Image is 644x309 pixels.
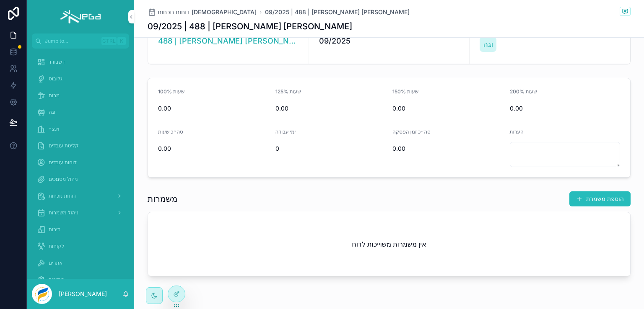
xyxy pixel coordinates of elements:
a: דוחות עובדים [32,155,129,170]
span: K [118,38,125,44]
span: גלובוס [49,75,62,82]
h2: אין משמרות משוייכות לדוח [352,239,426,249]
button: Jump to...CtrlK [32,33,129,49]
span: 0.00 [158,144,269,153]
img: App logo [60,10,100,23]
span: Jump to... [45,38,98,44]
a: וגה [480,37,496,52]
span: וגה [49,109,55,116]
span: 0.00 [510,104,621,113]
a: דשבורד [32,54,129,70]
span: וגה [483,39,493,50]
span: סה״כ זמן הפסקה [392,129,431,135]
a: 09/2025 | 488 | [PERSON_NAME] [PERSON_NAME] [265,8,410,16]
span: Ctrl [101,37,117,45]
a: אתרים [32,255,129,270]
a: דוחות נוכחות [32,188,129,203]
h1: משמרות [148,193,177,205]
span: שעות 200% [510,88,537,95]
span: דוחות נוכחות [DEMOGRAPHIC_DATA] [158,8,257,16]
span: סה״כ שעות [158,129,183,135]
a: דוחות נוכחות [DEMOGRAPHIC_DATA] [148,8,257,16]
span: ימי עבודה [275,129,296,135]
a: גלובוס [32,71,129,86]
span: דשבורד [49,59,65,65]
span: שעות 125% [275,88,301,95]
span: 0.00 [158,104,269,113]
span: הגדרות [49,276,64,283]
span: דוחות נוכחות [49,193,76,199]
span: דירות [49,226,60,233]
span: מרום [49,92,60,99]
a: קליטת עובדים [32,138,129,153]
span: אתרים [49,260,62,266]
span: לקוחות [49,243,65,250]
a: ניהול מסמכים [32,172,129,187]
p: [PERSON_NAME] [59,290,107,298]
a: דירות [32,222,129,237]
span: שעות 150% [392,88,418,95]
h1: 09/2025 | 488 | [PERSON_NAME] [PERSON_NAME] [148,21,352,32]
div: scrollable content [27,49,134,279]
span: 0.00 [275,104,386,113]
span: וינצ׳י [49,126,60,132]
span: ניהול מסמכים [49,176,78,183]
a: מרום [32,88,129,103]
span: דוחות עובדים [49,159,77,166]
span: 0 [275,144,386,153]
a: וינצ׳י [32,121,129,136]
span: קליטת עובדים [49,142,79,149]
span: 0.00 [392,144,503,153]
span: 0.00 [392,104,503,113]
a: 488 | [PERSON_NAME] [PERSON_NAME] [158,35,299,47]
a: לקוחות [32,239,129,254]
button: הוספת משמרת [569,191,631,206]
span: 09/2025 [319,35,460,47]
span: הערות [510,129,524,135]
a: ניהול משמרות [32,205,129,220]
span: שעות 100% [158,88,184,95]
a: הגדרות [32,272,129,287]
a: וגה [32,105,129,120]
span: ניהול משמרות [49,209,78,216]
